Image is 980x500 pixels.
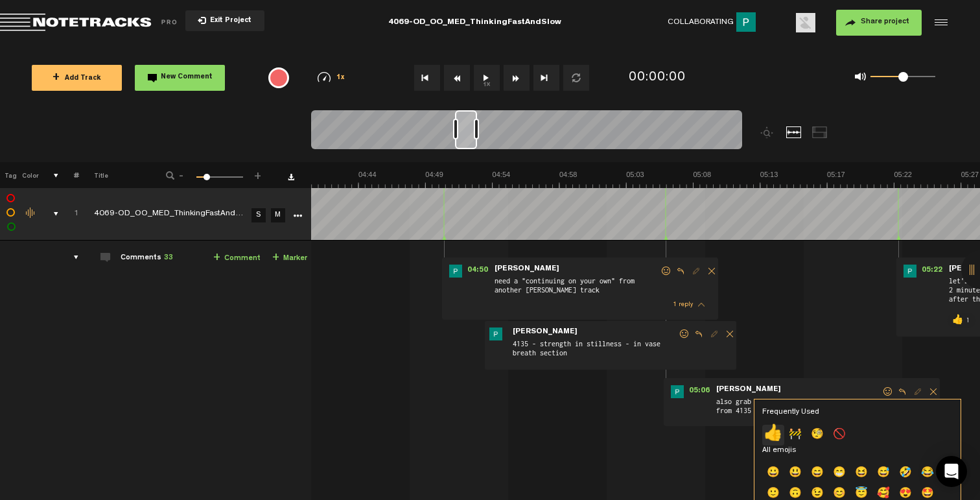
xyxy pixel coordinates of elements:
p: 😅 [872,463,894,484]
button: Loop [563,65,589,91]
td: Click to edit the title 4069-OD_OO_MED_ThinkingFastAndSlow_Mix_v1 [79,188,248,241]
img: ACg8ocK2_7AM7z2z6jSroFv8AAIBqvSsYiLxF7dFzk16-E4UVv09gA=s96-c [904,265,916,278]
span: + [52,73,60,83]
span: 1 reply [673,302,693,308]
span: [PERSON_NAME] [715,385,782,394]
span: also grab "two more" and "one more" cues from 4135 [715,396,881,420]
div: Click to change the order number [61,208,81,220]
p: 😄 [806,463,828,484]
span: Edit comment [706,329,722,339]
p: 😆 [850,463,872,484]
p: 😂 [916,463,939,484]
span: Reply to comment [894,387,910,396]
button: Fast Forward [504,65,530,91]
button: Rewind [444,65,470,91]
div: Collaborating [668,12,761,32]
span: Add Track [52,75,101,82]
td: comments, stamps & drawings [39,188,59,241]
p: 1 [964,313,972,328]
p: 👍 [951,313,964,328]
img: ACg8ocK2_7AM7z2z6jSroFv8AAIBqvSsYiLxF7dFzk16-E4UVv09gA=s96-c [671,385,684,398]
p: 😀 [762,463,784,484]
span: 33 [164,254,173,262]
span: Reply to comment [691,329,706,339]
p: 😁 [828,463,850,484]
span: + [272,253,279,263]
p: 👍 [762,425,784,446]
a: More [291,209,303,220]
div: Click to edit the title [94,208,262,221]
div: comments, stamps & drawings [41,208,61,220]
a: Comment [213,251,261,266]
span: 05:22 [916,265,948,278]
span: 4135 - strength in stillness - in vase breath section [511,338,678,364]
div: 1x [301,72,362,83]
span: need a "continuing on your own" from another [PERSON_NAME] track [493,275,660,296]
span: + [213,253,220,263]
span: 05:06 [684,385,715,398]
a: S [251,208,266,222]
span: [PERSON_NAME] [511,327,579,337]
p: 🧐 [806,425,828,446]
th: # [59,162,79,188]
img: ACg8ocK2_7AM7z2z6jSroFv8AAIBqvSsYiLxF7dFzk16-E4UVv09gA=s96-c [736,12,756,32]
span: [PERSON_NAME] [493,265,561,274]
button: 1x [474,65,500,91]
div: {{ tooltip_message }} [268,67,289,88]
span: thread [698,300,705,309]
span: Edit comment [910,387,926,396]
button: Go to beginning [414,65,440,91]
img: ACg8ocLu3IjZ0q4g3Sv-67rBggf13R-7caSq40_txJsJBEcwv2RmFg=s96-c [796,13,815,32]
span: Delete comment [704,267,719,276]
th: Color [19,162,39,188]
img: ACg8ocK2_7AM7z2z6jSroFv8AAIBqvSsYiLxF7dFzk16-E4UVv09gA=s96-c [489,327,502,340]
div: Open Intercom Messenger [936,456,967,487]
span: Share project [861,18,909,26]
button: Share project [836,10,922,36]
img: speedometer.svg [318,72,331,82]
span: Delete comment [722,329,738,339]
a: M [271,208,285,222]
button: +Add Track [32,65,122,91]
span: Delete comment [926,387,941,396]
span: New Comment [161,74,213,81]
div: Comments [121,253,173,264]
span: Edit comment [688,267,704,276]
div: Change the color of the waveform [21,208,41,219]
img: ACg8ocK2_7AM7z2z6jSroFv8AAIBqvSsYiLxF7dFzk16-E4UVv09gA=s96-c [449,265,462,278]
button: Exit Project [185,10,264,31]
p: 😃 [784,463,806,484]
p: 🚧 [784,425,806,446]
p: 🤣 [894,463,916,484]
div: comments [61,251,81,264]
span: 1x [336,75,345,82]
button: Go to end [533,65,559,91]
span: + [253,170,263,178]
td: Change the color of the waveform [19,188,39,241]
span: - [176,170,187,178]
a: Download comments [288,174,294,180]
p: 🚫 [828,425,850,446]
button: New Comment [135,65,225,91]
span: Reply to comment [673,267,688,276]
span: Exit Project [206,18,251,25]
th: Title [79,162,148,188]
span: 04:50 [462,265,493,278]
td: Click to change the order number 1 [59,188,79,241]
div: Frequently Used [762,407,953,418]
div: All emojis [762,446,953,457]
div: 00:00:00 [629,69,686,88]
a: Marker [272,251,307,266]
